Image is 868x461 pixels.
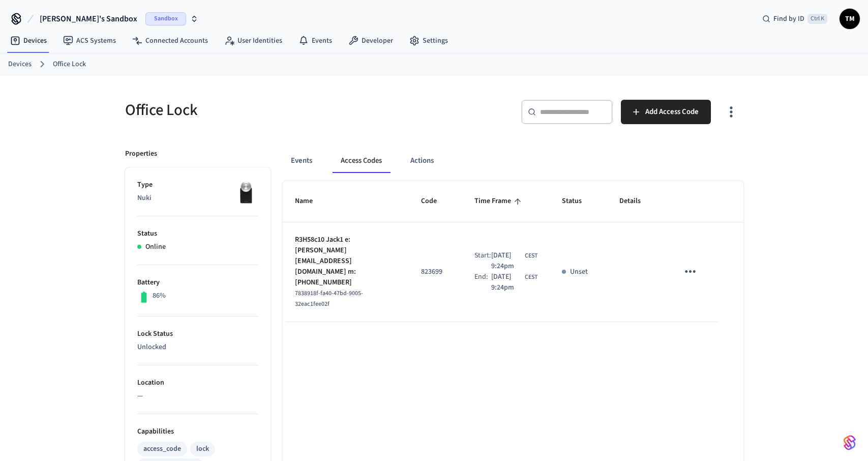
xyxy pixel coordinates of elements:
p: Lock Status [137,329,258,339]
p: Capabilities [137,426,258,437]
div: Europe/Zagreb [491,272,537,293]
a: Settings [401,32,456,50]
p: Unset [570,267,588,277]
div: End: [474,272,491,293]
span: Code [421,193,450,209]
button: TM [840,9,860,29]
p: Nuki [137,193,258,204]
a: Connected Accounts [124,32,216,50]
a: Devices [2,32,55,50]
span: Status [562,193,595,209]
img: Nuki Smart Lock 3.0 Pro Black, Front [233,180,258,205]
p: Properties [125,149,157,159]
span: Details [619,193,654,209]
p: Type [137,180,258,190]
span: 7838918f-fa40-47bd-9005-32eac1fee02f [295,289,363,308]
div: Start: [474,250,491,272]
a: Events [290,32,340,50]
p: Online [145,242,166,252]
h5: Office Lock [125,100,428,121]
button: Add Access Code [621,100,711,124]
span: TM [841,10,859,28]
span: [PERSON_NAME]'s Sandbox [40,13,137,25]
p: Unlocked [137,342,258,353]
span: Find by ID [773,14,804,24]
button: Access Codes [333,149,390,173]
span: [DATE] 9:24pm [491,250,523,272]
div: Europe/Zagreb [491,250,537,272]
span: Name [295,193,326,209]
span: Ctrl K [807,14,827,24]
span: CEST [525,273,537,282]
span: [DATE] 9:24pm [491,272,523,293]
span: Time Frame [474,193,524,209]
p: Battery [137,277,258,288]
div: Find by IDCtrl K [754,10,835,28]
div: ant example [283,149,743,173]
div: access_code [143,444,181,454]
span: Add Access Code [645,105,699,119]
button: Events [283,149,320,173]
p: R3H58c10 Jack1 e: [PERSON_NAME][EMAIL_ADDRESS][DOMAIN_NAME] m: [PHONE_NUMBER] [295,235,397,288]
a: Office Lock [53,59,86,70]
p: — [137,391,258,401]
p: Location [137,378,258,388]
table: sticky table [283,181,743,322]
span: CEST [525,251,537,261]
a: Devices [8,59,32,70]
span: Sandbox [145,12,186,25]
p: Status [137,228,258,239]
div: lock [196,444,209,454]
button: Actions [402,149,442,173]
p: 823699 [421,267,450,277]
a: ACS Systems [55,32,124,50]
a: Developer [340,32,401,50]
img: SeamLogoGradient.69752ec5.svg [844,435,856,451]
a: User Identities [216,32,290,50]
p: 86% [153,291,166,301]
